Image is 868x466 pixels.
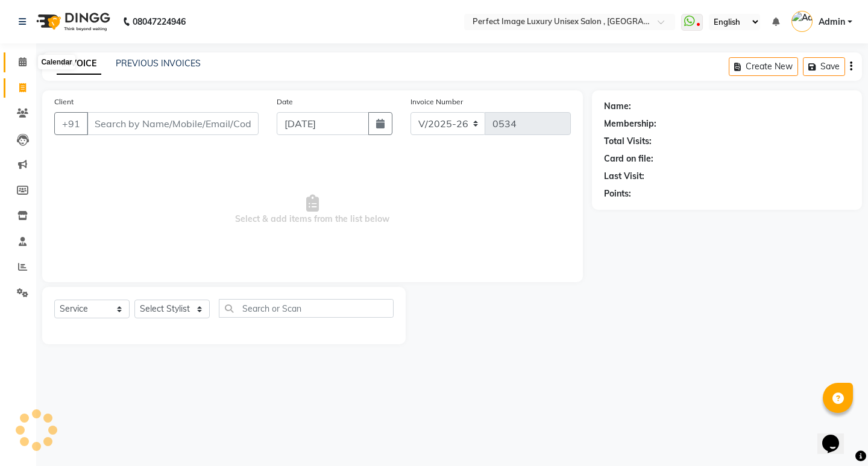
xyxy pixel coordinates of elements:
[604,118,656,130] div: Membership:
[604,187,631,200] div: Points:
[410,96,463,107] label: Invoice Number
[729,57,798,76] button: Create New
[87,112,259,135] input: Search by Name/Mobile/Email/Code
[791,11,813,32] img: Admin
[133,5,186,39] b: 08047224946
[54,150,571,270] span: Select & add items from the list below
[604,135,652,148] div: Total Visits:
[819,16,845,28] span: Admin
[604,153,653,165] div: Card on file:
[54,96,74,107] label: Client
[803,57,845,76] button: Save
[38,55,75,69] div: Calendar
[31,5,113,39] img: logo
[116,58,201,69] a: PREVIOUS INVOICES
[817,418,856,454] iframe: chat widget
[54,112,88,135] button: +91
[604,170,644,183] div: Last Visit:
[219,299,394,318] input: Search or Scan
[604,100,631,113] div: Name:
[277,96,293,107] label: Date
